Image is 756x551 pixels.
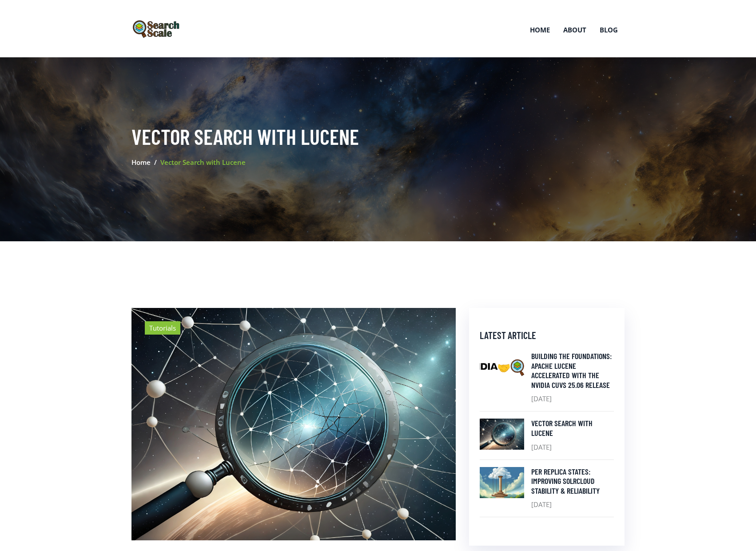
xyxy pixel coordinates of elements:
a: Home [523,7,557,53]
div: [DATE] [531,467,614,510]
h2: Vector Search with Lucene [131,124,625,150]
div: [DATE] [531,419,614,452]
img: vector_search_with_lucene_post_image.jpg [480,419,524,450]
a: Per Replica States: Improving SolrCloud stability & reliability [531,467,614,496]
h4: Latest Article [480,329,614,341]
a: Home [131,158,151,167]
a: Blog [593,7,625,53]
img: nvidia-searchscale.png [480,351,524,383]
img: SearchScale [131,20,182,38]
a: Building the foundations: Apache Lucene Accelerated with the NVIDIA cuVS 25.06 Release [531,351,614,390]
div: Tutorials [145,321,180,335]
img: post thumb [131,308,456,540]
a: Vector Search with Lucene [531,419,614,438]
nav: breadcrumb [131,157,625,168]
img: solr_cloud_stability_and_reliability.jpg [480,467,524,498]
a: About [557,7,593,53]
div: [DATE] [531,351,614,404]
li: Vector Search with Lucene [151,157,246,168]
